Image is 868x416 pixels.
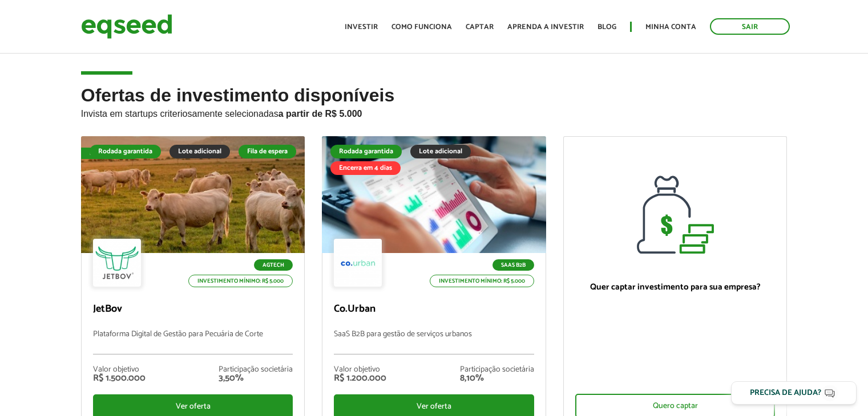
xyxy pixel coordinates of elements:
[254,259,293,271] p: Agtech
[330,145,402,158] div: Rodada garantida
[239,145,296,158] div: Fila de espera
[575,282,776,292] p: Quer captar investimento para sua empresa?
[430,275,534,287] p: Investimento mínimo: R$ 5.000
[278,109,362,119] strong: a partir de R$ 5.000
[93,303,293,316] p: JetBov
[81,11,172,42] img: EqSeed
[334,366,386,374] div: Valor objetivo
[345,23,378,31] a: Investir
[460,374,534,383] div: 8,10%
[597,23,616,31] a: Blog
[90,145,161,158] div: Rodada garantida
[188,275,293,287] p: Investimento mínimo: R$ 5.000
[219,366,293,374] div: Participação societária
[334,374,386,383] div: R$ 1.200.000
[93,366,146,374] div: Valor objetivo
[391,23,452,31] a: Como funciona
[334,303,534,316] p: Co.Urban
[410,145,471,158] div: Lote adicional
[219,374,293,383] div: 3,50%
[710,18,790,35] a: Sair
[466,23,494,31] a: Captar
[169,145,230,158] div: Lote adicional
[334,330,534,354] p: SaaS B2B para gestão de serviços urbanos
[81,148,140,159] div: Fila de espera
[81,105,788,119] p: Invista em startups criteriosamente selecionadas
[492,259,534,271] p: SaaS B2B
[93,374,146,383] div: R$ 1.500.000
[460,366,534,374] div: Participação societária
[330,161,401,175] div: Encerra em 4 dias
[81,85,788,136] h2: Ofertas de investimento disponíveis
[645,23,696,31] a: Minha conta
[507,23,584,31] a: Aprenda a investir
[93,330,293,354] p: Plataforma Digital de Gestão para Pecuária de Corte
